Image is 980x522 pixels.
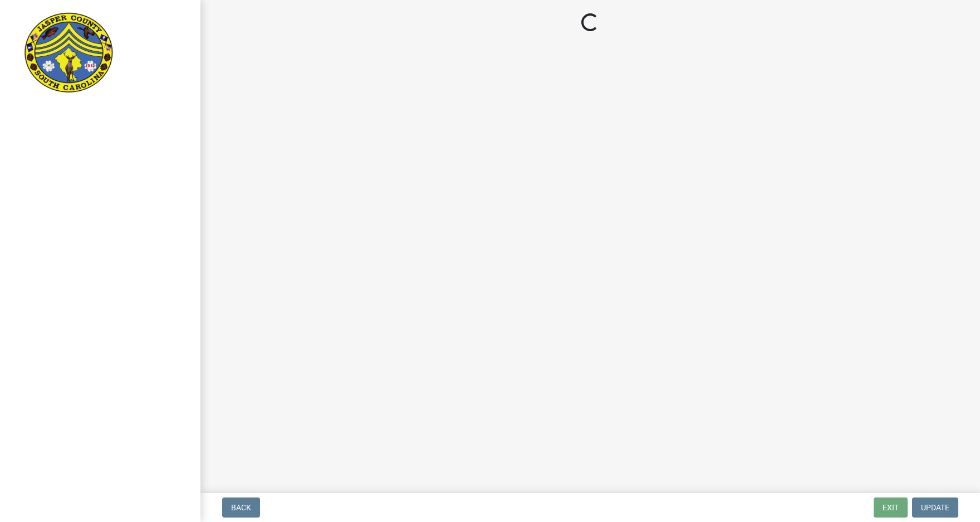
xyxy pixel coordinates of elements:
[22,12,115,95] img: Jasper County, South Carolina
[921,503,949,512] span: Update
[912,497,958,518] button: Update
[231,503,251,512] span: Back
[874,497,908,518] button: Exit
[222,497,260,518] button: Back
